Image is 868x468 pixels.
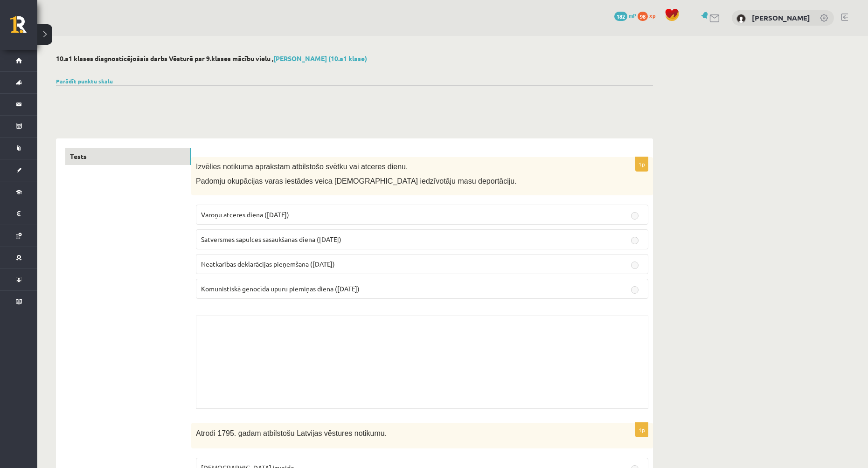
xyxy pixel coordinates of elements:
[65,148,191,165] a: Tests
[201,260,335,268] span: Neatkarības deklarācijas pieņemšana ([DATE])
[736,14,746,23] img: Ralfs Korņejevs
[752,13,810,22] a: [PERSON_NAME]
[631,237,639,244] input: Satversmes sapulces sasaukšanas diena ([DATE])
[56,55,653,62] h2: 10.a1 klases diagnosticējošais darbs Vēsturē par 9.klases mācību vielu ,
[196,163,408,171] span: Izvēlies notikuma aprakstam atbilstošo svētku vai atceres dienu.
[201,284,360,293] span: Komunistiskā genocīda upuru piemiņas diena ([DATE])
[56,77,113,85] a: Parādīt punktu skalu
[273,54,367,62] a: [PERSON_NAME] (10.a1 klase)
[10,16,37,40] a: Rīgas 1. Tālmācības vidusskola
[649,12,655,19] span: xp
[201,235,341,243] span: Satversmes sapulces sasaukšanas diena ([DATE])
[631,262,639,269] input: Neatkarības deklarācijas pieņemšana ([DATE])
[631,286,639,294] input: Komunistiskā genocīda upuru piemiņas diena ([DATE])
[614,12,627,21] span: 182
[635,422,648,437] p: 1p
[638,12,648,21] span: 98
[196,177,517,185] span: Padomju okupācijas varas iestādes veica [DEMOGRAPHIC_DATA] iedzīvotāju masu deportāciju.
[196,429,387,437] span: Atrodi 1795. gadam atbilstošu Latvijas vēstures notikumu.
[201,210,289,219] span: Varoņu atceres diena ([DATE])
[629,12,636,19] span: mP
[631,212,639,220] input: Varoņu atceres diena ([DATE])
[638,12,660,19] a: 98 xp
[614,12,636,19] a: 182 mP
[635,157,648,172] p: 1p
